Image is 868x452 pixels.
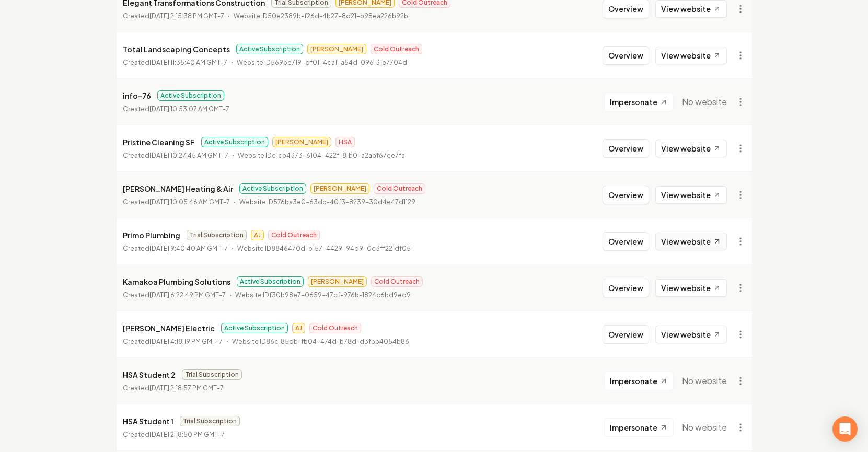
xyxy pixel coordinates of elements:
p: Website ID 86c185db-fb04-474d-b78d-d3fbb4054b86 [232,337,409,347]
span: Impersonate [610,97,657,107]
p: [PERSON_NAME] Electric [123,322,215,334]
span: Trial Subscription [180,416,240,426]
p: info-76 [123,89,151,102]
button: Impersonate [604,92,674,111]
button: Overview [603,279,649,297]
p: Pristine Cleaning SF [123,136,195,148]
span: AJ [251,230,264,240]
span: Cold Outreach [374,183,425,194]
span: Trial Subscription [187,230,247,240]
time: [DATE] 2:18:57 PM GMT-7 [149,384,224,392]
span: Trial Subscription [182,369,242,380]
span: Cold Outreach [309,323,361,333]
p: Primo Plumbing [123,229,180,241]
p: Website ID c1cb4373-6104-422f-81b0-a2abf67ee7fa [238,150,405,161]
span: [PERSON_NAME] [307,44,366,54]
span: [PERSON_NAME] [272,137,331,147]
span: Active Subscription [239,183,306,194]
p: Created [123,290,226,300]
p: Website ID 569be719-df01-4ca1-a54d-096131e7704d [237,57,407,68]
span: Active Subscription [221,323,288,333]
p: HSA Student 2 [123,368,176,381]
p: Created [123,150,228,161]
button: Overview [603,186,649,204]
span: Impersonate [610,376,657,386]
button: Impersonate [604,418,674,437]
p: Created [123,11,224,21]
a: View website [655,233,727,250]
button: Overview [603,232,649,251]
time: [DATE] 11:35:40 AM GMT-7 [149,59,227,66]
a: View website [655,186,727,204]
time: [DATE] 10:05:46 AM GMT-7 [149,198,230,206]
span: Active Subscription [201,137,268,147]
p: Created [123,57,227,68]
a: View website [655,140,727,157]
time: [DATE] 9:40:40 AM GMT-7 [149,245,228,252]
span: Active Subscription [237,276,304,287]
p: Website ID 576ba3e0-63db-40f3-8239-30d4e47d1129 [239,197,415,207]
time: [DATE] 2:15:38 PM GMT-7 [149,12,224,20]
button: Impersonate [604,372,674,390]
span: Active Subscription [157,90,224,101]
p: Created [123,104,229,114]
div: Open Intercom Messenger [832,416,858,442]
p: Website ID 8846470d-b157-4429-94d9-0c3ff221df05 [237,244,411,254]
span: No website [682,375,727,387]
time: [DATE] 10:27:45 AM GMT-7 [149,152,228,159]
a: View website [655,326,727,343]
p: Created [123,430,225,440]
button: Overview [603,325,649,344]
span: No website [682,96,727,108]
span: Cold Outreach [268,230,320,240]
span: No website [682,421,727,434]
span: [PERSON_NAME] [310,183,369,194]
p: Created [123,337,223,347]
button: Overview [603,139,649,158]
span: Cold Outreach [371,44,422,54]
span: Active Subscription [236,44,303,54]
span: AJ [292,323,305,333]
span: [PERSON_NAME] [308,276,367,287]
span: Cold Outreach [371,276,423,287]
time: [DATE] 10:53:07 AM GMT-7 [149,105,229,113]
p: Created [123,244,228,254]
time: [DATE] 4:18:19 PM GMT-7 [149,338,223,345]
p: [PERSON_NAME] Heating & Air [123,182,233,195]
p: HSA Student 1 [123,415,173,427]
time: [DATE] 6:22:49 PM GMT-7 [149,291,226,299]
p: Created [123,383,224,393]
p: Website ID 50e2389b-f26d-4b27-8d21-b98ea226b92b [234,11,408,21]
p: Website ID f30b98e7-0659-47cf-976b-1824c6bd9ed9 [235,290,411,300]
span: Impersonate [610,422,657,433]
a: View website [655,47,727,64]
time: [DATE] 2:18:50 PM GMT-7 [149,431,225,438]
p: Created [123,197,230,207]
p: Kamakoa Plumbing Solutions [123,275,230,288]
span: HSA [335,137,355,147]
p: Total Landscaping Concepts [123,43,230,55]
button: Overview [603,46,649,65]
a: View website [655,279,727,297]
